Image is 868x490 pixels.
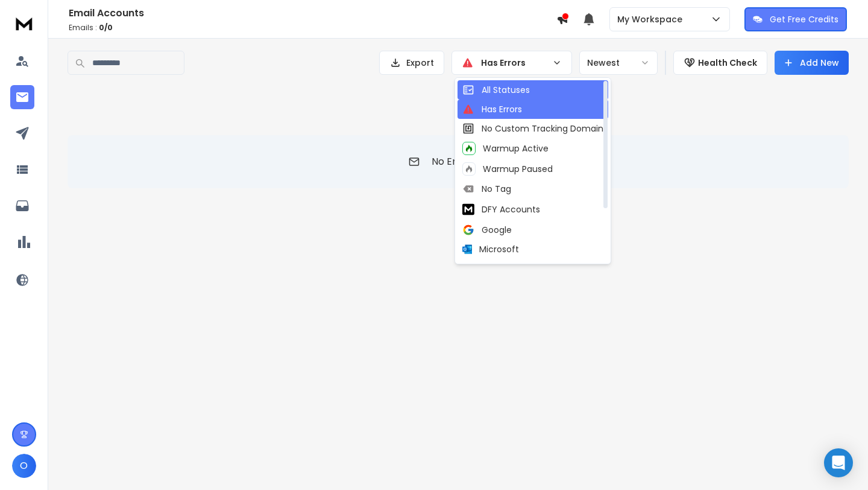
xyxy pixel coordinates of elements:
button: Export [379,51,444,75]
div: Microsoft [462,243,519,255]
p: Emails : [69,23,556,33]
p: My Workspace [617,13,687,25]
button: O [12,454,36,478]
p: Has Errors [481,57,547,69]
button: Health Check [673,51,767,75]
div: DFY Accounts [462,202,540,217]
h1: Email Accounts [69,6,556,21]
div: Open Intercom Messenger [824,448,853,477]
span: 0 / 0 [99,22,113,33]
p: Get Free Credits [770,13,838,25]
p: No Emails Found [432,154,508,169]
button: Add New [775,51,849,75]
button: Newest [579,51,658,75]
div: No Tag [462,183,511,195]
div: Google [462,224,512,236]
button: Get Free Credits [744,7,847,31]
div: Has Errors [462,103,522,115]
div: No Custom Tracking Domain [462,122,603,135]
div: Warmup Active [462,142,549,155]
img: logo [12,12,36,34]
div: Warmup Paused [462,162,553,176]
p: Health Check [698,57,757,69]
div: All Statuses [462,84,530,96]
